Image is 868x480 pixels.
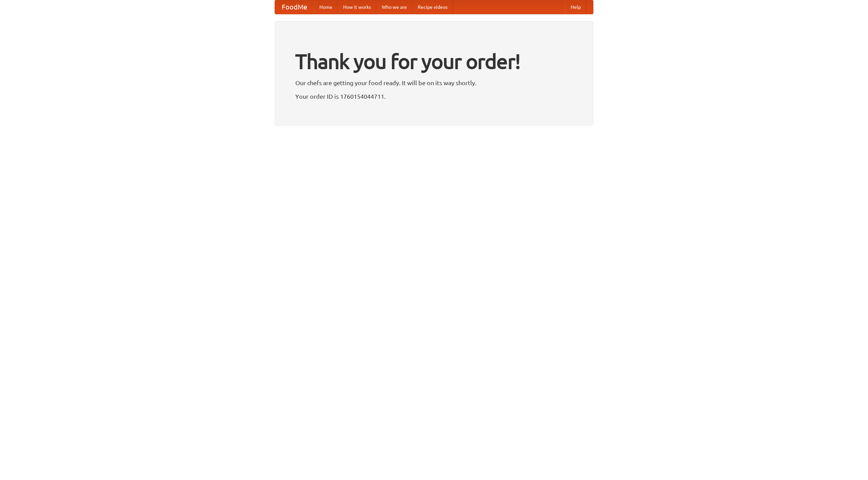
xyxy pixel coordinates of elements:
p: Our chefs are getting your food ready. It will be on its way shortly. [295,78,573,88]
a: Recipe videos [412,0,453,14]
a: FoodMe [275,0,314,14]
a: Home [314,0,338,14]
a: Help [565,0,586,14]
h1: Thank you for your order! [295,45,573,78]
a: Who we are [376,0,412,14]
p: Your order ID is 1760154044711. [295,91,573,101]
a: How it works [338,0,376,14]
